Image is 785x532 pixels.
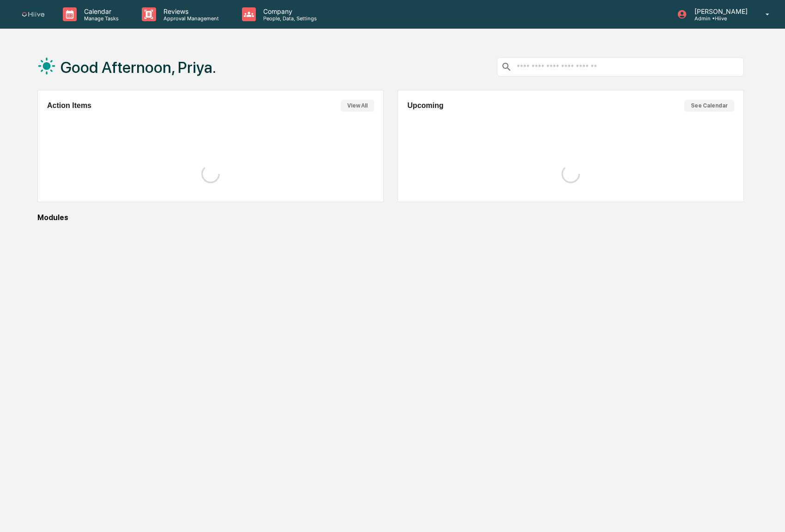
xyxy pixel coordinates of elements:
[60,58,216,77] h1: Good Afternoon, Priya.
[156,7,223,15] p: Reviews
[47,102,91,110] h2: Action Items
[156,15,223,22] p: Approval Management
[407,102,443,110] h2: Upcoming
[684,100,734,112] button: See Calendar
[687,7,752,15] p: [PERSON_NAME]
[256,15,321,22] p: People, Data, Settings
[77,7,123,15] p: Calendar
[37,213,744,222] div: Modules
[22,12,44,17] img: logo
[77,15,123,22] p: Manage Tasks
[256,7,321,15] p: Company
[687,15,752,22] p: Admin • Hiive
[341,100,374,112] button: View All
